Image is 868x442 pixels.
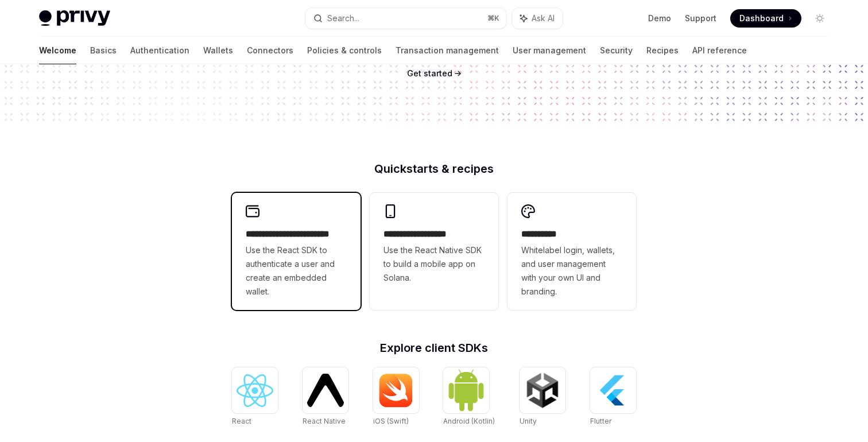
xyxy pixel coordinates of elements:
a: Get started [407,68,452,79]
span: Whitelabel login, wallets, and user management with your own UI and branding. [521,243,622,298]
a: Policies & controls [307,37,382,64]
button: Ask AI [512,8,563,29]
a: FlutterFlutter [590,367,636,427]
img: React [237,374,273,407]
a: iOS (Swift)iOS (Swift) [373,367,419,427]
h2: Explore client SDKs [232,342,636,354]
span: React [232,417,251,425]
h2: Quickstarts & recipes [232,163,636,175]
a: Security [600,37,633,64]
button: Search...⌘K [305,8,506,29]
a: Recipes [646,37,679,64]
a: User management [513,37,586,64]
span: Android (Kotlin) [443,417,495,425]
a: Dashboard [730,9,801,28]
span: iOS (Swift) [373,417,409,425]
span: Flutter [590,417,611,425]
img: Flutter [595,372,631,409]
a: React NativeReact Native [303,367,348,427]
a: Transaction management [396,37,499,64]
a: Demo [648,13,671,24]
img: Unity [524,372,561,409]
span: Ask AI [532,13,555,24]
span: ⌘ K [487,14,499,23]
a: Android (Kotlin)Android (Kotlin) [443,367,495,427]
a: ReactReact [232,367,278,427]
a: Welcome [39,37,76,64]
span: Unity [520,417,537,425]
a: **** *****Whitelabel login, wallets, and user management with your own UI and branding. [507,193,636,310]
a: **** **** **** ***Use the React Native SDK to build a mobile app on Solana. [370,193,498,310]
img: React Native [307,374,344,406]
a: Basics [90,37,117,64]
img: light logo [39,10,110,26]
img: iOS (Swift) [378,373,414,408]
span: React Native [303,417,346,425]
span: Dashboard [739,13,784,24]
button: Toggle dark mode [811,9,829,28]
a: API reference [692,37,747,64]
span: Get started [407,68,452,78]
span: Use the React Native SDK to build a mobile app on Solana. [383,243,485,285]
a: Authentication [130,37,189,64]
div: Search... [327,11,359,25]
a: UnityUnity [520,367,565,427]
a: Support [685,13,716,24]
a: Connectors [247,37,293,64]
img: Android (Kotlin) [448,369,485,412]
span: Use the React SDK to authenticate a user and create an embedded wallet. [246,243,347,298]
a: Wallets [203,37,233,64]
